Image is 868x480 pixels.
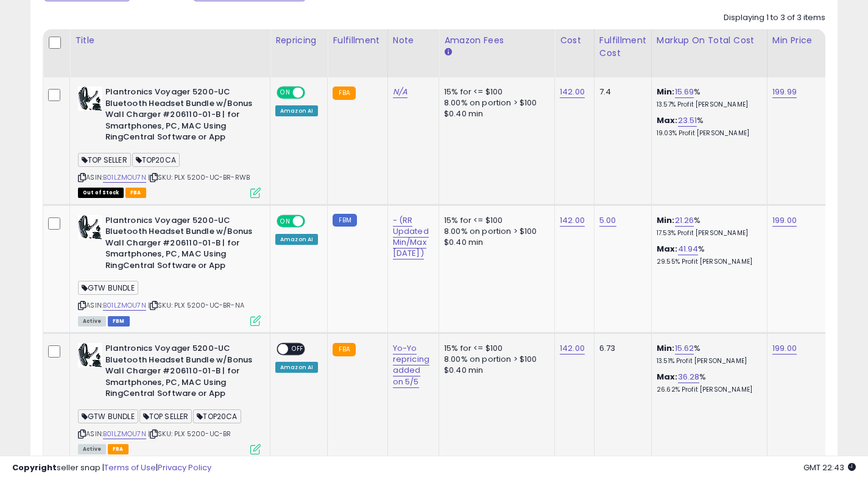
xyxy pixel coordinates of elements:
a: Privacy Policy [158,462,211,473]
a: B01LZMOU7N [103,172,146,183]
b: Min: [657,86,675,97]
a: N/A [393,86,408,98]
small: FBA [333,86,355,100]
span: GTW BUNDLE [78,281,138,295]
div: % [657,115,758,138]
b: Plantronics Voyager 5200-UC Bluetooth Headset Bundle w/Bonus Wall Charger #206110-01-B | for Smar... [105,343,253,403]
div: 8.00% on portion > $100 [444,354,545,365]
div: Amazon AI [275,105,318,116]
div: 15% for <= $100 [444,215,545,226]
span: All listings that are currently out of stock and unavailable for purchase on Amazon [78,188,124,198]
div: $0.40 min [444,365,545,376]
div: % [657,372,758,394]
img: 41aVyKc2twL._SL40_.jpg [78,215,102,239]
div: Markup on Total Cost [657,34,762,47]
div: Note [393,34,434,47]
span: ON [278,216,293,226]
a: 142.00 [560,86,585,98]
div: Amazon AI [275,362,318,373]
img: 41aVyKc2twL._SL40_.jpg [78,343,102,367]
a: 36.28 [678,371,700,383]
div: % [657,215,758,238]
div: % [657,244,758,266]
b: Min: [657,214,675,226]
th: The percentage added to the cost of goods (COGS) that forms the calculator for Min & Max prices. [651,29,767,77]
a: 15.62 [675,342,694,355]
a: 199.99 [772,86,797,98]
div: Cost [560,34,589,47]
div: Fulfillment Cost [599,34,646,60]
span: OFF [303,88,323,98]
span: TOP SELLER [139,409,192,423]
div: Title [75,34,265,47]
a: 21.26 [675,214,694,227]
a: Yo-Yo repricing added on 5/5 [393,342,429,388]
a: 41.94 [678,243,699,255]
img: 41aVyKc2twL._SL40_.jpg [78,86,102,111]
p: 13.51% Profit [PERSON_NAME] [657,357,758,365]
div: 8.00% on portion > $100 [444,97,545,108]
span: OFF [288,344,308,355]
div: Fulfillment [333,34,382,47]
span: OFF [303,216,323,226]
div: 6.73 [599,343,642,354]
span: | SKU: PLX 5200-UC-BR-RWB [148,172,250,182]
span: GTW BUNDLE [78,409,138,423]
a: Terms of Use [104,462,156,473]
div: ASIN: [78,86,261,196]
div: $0.40 min [444,237,545,248]
span: FBA [125,188,146,198]
b: Plantronics Voyager 5200-UC Bluetooth Headset Bundle w/Bonus Wall Charger #206110-01-B | for Smar... [105,215,253,275]
div: Min Price [772,34,835,47]
a: 199.00 [772,214,797,227]
b: Max: [657,243,678,255]
a: 23.51 [678,115,697,127]
div: % [657,343,758,365]
div: 7.4 [599,86,642,97]
b: Max: [657,115,678,126]
p: 26.62% Profit [PERSON_NAME] [657,386,758,394]
small: Amazon Fees. [444,47,451,58]
span: ON [278,88,293,98]
a: 142.00 [560,214,585,227]
span: | SKU: PLX 5200-UC-BR [148,429,231,439]
a: 5.00 [599,214,616,227]
div: $0.40 min [444,108,545,119]
div: 15% for <= $100 [444,343,545,354]
span: FBM [108,316,130,326]
div: 8.00% on portion > $100 [444,226,545,237]
div: Amazon Fees [444,34,549,47]
div: Repricing [275,34,322,47]
b: Min: [657,342,675,354]
span: All listings currently available for purchase on Amazon [78,316,106,326]
span: | SKU: PLX 5200-UC-BR-NA [148,300,244,310]
span: 2025-08-16 22:43 GMT [803,462,856,473]
strong: Copyright [12,462,57,473]
a: 15.69 [675,86,694,98]
p: 13.57% Profit [PERSON_NAME] [657,101,758,109]
p: 17.53% Profit [PERSON_NAME] [657,229,758,238]
a: 199.00 [772,342,797,355]
a: B01LZMOU7N [103,429,146,439]
a: - (RR Updated Min/Max [DATE]) [393,214,429,260]
span: TOP20CA [132,153,180,167]
small: FBM [333,214,356,227]
div: % [657,86,758,109]
small: FBA [333,343,355,356]
div: 15% for <= $100 [444,86,545,97]
a: B01LZMOU7N [103,300,146,311]
span: TOP SELLER [78,153,131,167]
div: Displaying 1 to 3 of 3 items [724,12,825,24]
div: ASIN: [78,215,261,325]
a: 142.00 [560,342,585,355]
p: 29.55% Profit [PERSON_NAME] [657,258,758,266]
div: seller snap | | [12,462,211,474]
p: 19.03% Profit [PERSON_NAME] [657,129,758,138]
div: Amazon AI [275,234,318,245]
b: Plantronics Voyager 5200-UC Bluetooth Headset Bundle w/Bonus Wall Charger #206110-01-B | for Smar... [105,86,253,146]
b: Max: [657,371,678,383]
span: TOP20CA [193,409,241,423]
